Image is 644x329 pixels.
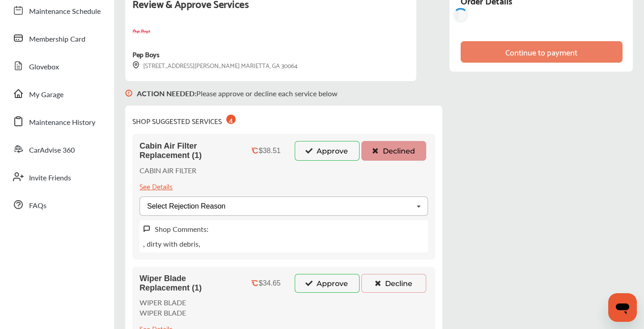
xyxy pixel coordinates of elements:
b: ACTION NEEDED : [137,88,196,98]
button: Approve [295,141,360,161]
a: Invite Friends [8,165,105,188]
iframe: Button to launch messaging window [608,293,637,322]
span: Wiper Blade Replacement (1) [140,274,237,293]
div: Select Rejection Reason [147,203,225,210]
a: FAQs [8,193,105,216]
button: Approve [295,274,360,293]
span: Maintenance Schedule [29,6,101,17]
img: logo-pepboys.png [132,23,150,41]
span: FAQs [29,200,47,212]
p: WIPER BLADE [140,308,186,318]
span: CarAdvise 360 [29,145,75,156]
a: Glovebox [8,54,105,77]
div: 4 [226,115,236,124]
img: svg+xml;base64,PHN2ZyB3aWR0aD0iMTYiIGhlaWdodD0iMTciIHZpZXdCb3g9IjAgMCAxNiAxNyIgZmlsbD0ibm9uZSIgeG... [143,225,150,233]
img: svg+xml;base64,PHN2ZyB3aWR0aD0iMTYiIGhlaWdodD0iMTciIHZpZXdCb3g9IjAgMCAxNiAxNyIgZmlsbD0ibm9uZSIgeG... [125,81,132,106]
a: Maintenance History [8,110,105,133]
span: Maintenance History [29,117,95,128]
button: Decline [361,274,426,293]
button: Declined [361,141,426,161]
div: See Details [140,180,173,192]
p: Please approve or decline each service below [137,88,338,98]
p: , dirty with debris, [143,239,200,249]
p: CABIN AIR FILTER [140,165,196,175]
div: SHOP SUGGESTED SERVICES [132,113,236,127]
span: Invite Friends [29,172,71,184]
span: My Garage [29,89,64,101]
a: My Garage [8,82,105,105]
label: Shop Comments: [155,224,208,234]
span: Cabin Air Filter Replacement (1) [140,141,237,160]
span: Glovebox [29,61,59,73]
div: $34.65 [259,279,281,287]
div: [STREET_ADDRESS][PERSON_NAME] MARIETTA, GA 30064 [132,60,297,70]
img: svg+xml;base64,PHN2ZyB3aWR0aD0iMTYiIGhlaWdodD0iMTciIHZpZXdCb3g9IjAgMCAxNiAxNyIgZmlsbD0ibm9uZSIgeG... [132,61,140,69]
div: $38.51 [259,147,281,155]
div: Continue to payment [505,47,577,56]
div: Pep Boys [132,48,159,60]
a: CarAdvise 360 [8,137,105,161]
span: Membership Card [29,34,85,45]
p: WIPER BLADE [140,297,186,308]
a: Membership Card [8,26,105,50]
